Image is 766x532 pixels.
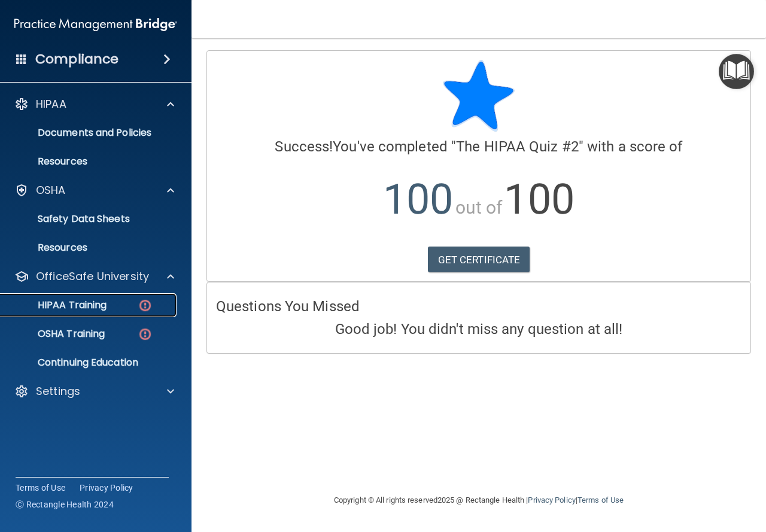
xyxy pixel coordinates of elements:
img: blue-star-rounded.9d042014.png [443,60,515,132]
p: HIPAA [36,97,66,111]
a: Settings [14,384,174,399]
p: Safety Data Sheets [8,213,171,225]
iframe: Drift Widget Chat Controller [706,449,752,495]
img: danger-circle.6113f641.png [138,327,153,342]
a: HIPAA [14,97,174,111]
span: Success! [275,138,333,155]
p: OSHA [36,183,66,197]
a: OfficeSafe University [14,269,174,284]
a: Terms of Use [577,495,624,504]
p: HIPAA Training [8,299,107,311]
span: Ⓒ Rectangle Health 2024 [16,498,114,510]
h4: Compliance [35,51,118,68]
img: danger-circle.6113f641.png [138,298,153,313]
p: OfficeSafe University [36,269,149,284]
p: Documents and Policies [8,127,171,139]
img: PMB logo [14,13,177,37]
a: Terms of Use [16,482,65,494]
span: 100 [383,175,453,224]
a: GET CERTIFICATE [428,247,530,273]
span: The HIPAA Quiz #2 [456,138,579,155]
p: Resources [8,156,171,168]
a: Privacy Policy [80,482,133,494]
a: Privacy Policy [528,495,575,504]
p: Resources [8,242,171,254]
div: Copyright © All rights reserved 2025 @ Rectangle Health | | [260,481,697,519]
h4: Questions You Missed [216,299,741,314]
span: out of [455,197,503,218]
h4: You've completed " " with a score of [216,139,741,154]
p: Continuing Education [8,357,171,369]
p: Settings [36,384,80,399]
span: 100 [504,175,574,224]
p: OSHA Training [8,328,105,340]
a: OSHA [14,183,174,197]
h4: Good job! You didn't miss any question at all! [216,321,741,337]
button: Open Resource Center [719,54,754,89]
